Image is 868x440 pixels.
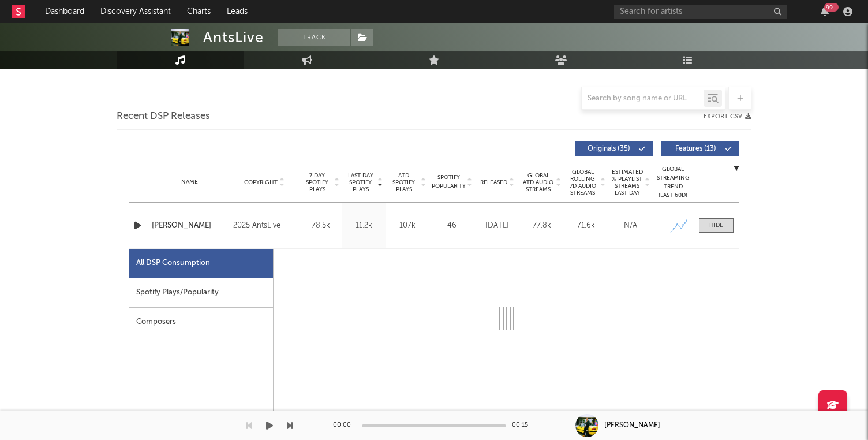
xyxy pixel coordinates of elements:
a: [PERSON_NAME] [152,220,227,232]
span: Spotify Popularity [432,173,466,191]
span: Originals ( 35 ) [582,146,635,152]
div: 77.8k [522,220,561,232]
div: 71.6k [567,220,605,232]
div: Composers [129,308,273,337]
div: 00:00 [333,419,356,432]
span: Recent DSP Releases [117,110,210,124]
button: Export CSV [704,113,751,120]
div: Global Streaming Trend (Last 60D) [656,165,690,200]
div: All DSP Consumption [129,249,273,278]
div: All DSP Consumption [136,256,210,270]
div: 2025 AntsLive [233,219,296,233]
input: Search for artists [614,5,787,19]
span: Last Day Spotify Plays [345,172,376,193]
button: 99+ [821,7,829,16]
div: Spotify Plays/Popularity [129,278,273,308]
div: 11.2k [345,220,383,232]
button: Originals(35) [575,141,653,156]
div: 46 [432,220,472,232]
button: Track [278,29,350,46]
button: Features(13) [661,141,739,156]
span: Estimated % Playlist Streams Last Day [611,169,643,196]
span: 7 Day Spotify Plays [302,172,332,193]
span: Released [480,179,507,186]
span: Global Rolling 7D Audio Streams [567,169,598,196]
span: ATD Spotify Plays [388,172,419,193]
div: [PERSON_NAME] [604,420,660,431]
input: Search by song name or URL [582,94,704,103]
div: 107k [388,220,426,232]
div: 99 + [824,3,839,12]
span: Copyright [244,179,278,186]
div: Name [152,178,227,187]
div: 00:15 [512,419,535,432]
div: N/A [611,220,650,232]
span: Global ATD Audio Streams [522,172,554,193]
div: 78.5k [302,220,339,232]
div: [DATE] [478,220,517,232]
span: Features ( 13 ) [669,146,722,152]
div: AntsLive [203,29,264,46]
